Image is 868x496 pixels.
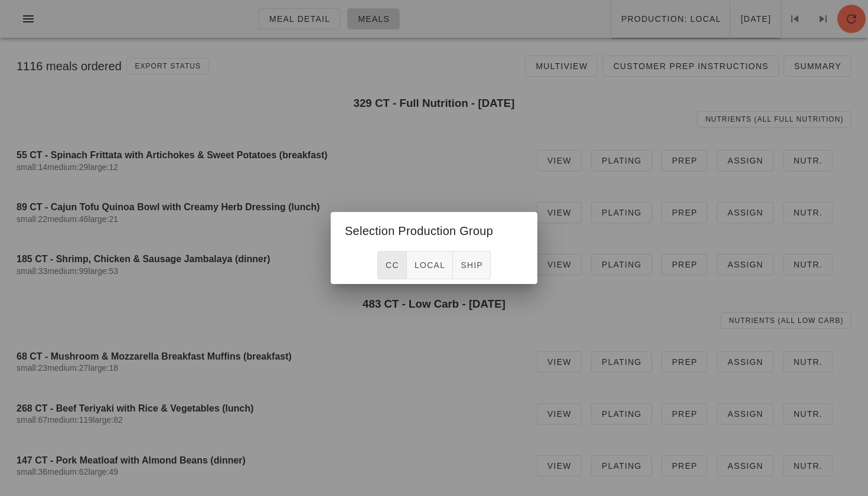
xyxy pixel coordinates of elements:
[331,212,537,246] div: Selection Production Group
[460,260,483,270] span: ship
[407,251,453,279] button: local
[453,251,491,279] button: ship
[385,260,399,270] span: CC
[414,260,445,270] span: local
[377,251,407,279] button: CC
